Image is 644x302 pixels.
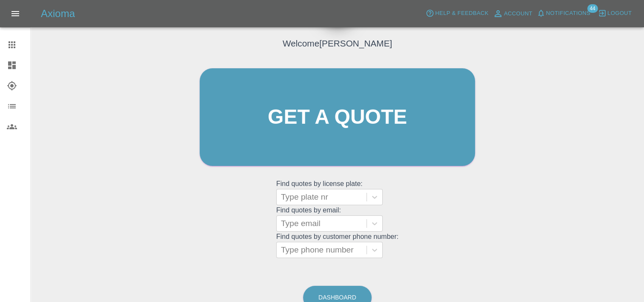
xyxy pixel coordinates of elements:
grid: Find quotes by email: [276,206,398,232]
button: Open drawer [5,3,26,24]
span: Account [504,9,532,19]
h5: Axioma [41,7,75,20]
grid: Find quotes by license plate: [276,180,398,205]
grid: Find quotes by customer phone number: [276,233,398,258]
button: Help & Feedback [424,7,490,20]
button: Logout [596,7,634,20]
a: Get a quote [200,68,475,166]
a: Account [491,7,535,20]
span: Logout [607,9,632,18]
span: Notifications [546,9,590,18]
h4: Welcome [PERSON_NAME] [283,37,392,50]
button: Notifications [535,7,592,20]
span: Help & Feedback [435,9,488,18]
span: 44 [587,4,598,13]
